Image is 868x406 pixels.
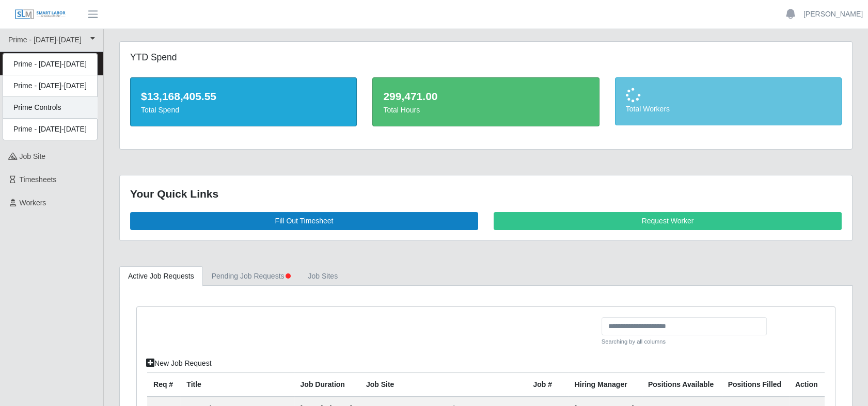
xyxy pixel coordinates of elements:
div: Prime - [DATE]-[DATE] [3,119,97,140]
div: Prime - [DATE]-[DATE] [3,54,97,75]
span: Workers [20,199,46,207]
th: Action [789,372,825,397]
div: Prime - [DATE]-[DATE] [3,75,97,97]
div: Total Spend [141,105,346,116]
a: Pending Job Requests [203,266,299,286]
span: Timesheets [20,175,57,184]
div: $13,168,405.55 [141,88,346,105]
a: Request Worker [494,212,842,230]
th: Job Duration [294,372,360,397]
th: Title [180,372,294,397]
a: job sites [299,266,347,286]
img: SLM Logo [14,9,66,20]
a: Fill Out Timesheet [130,212,478,230]
small: Searching by all columns [602,337,767,346]
div: 299,471.00 [383,88,588,105]
th: Job # [527,372,568,397]
div: Your Quick Links [130,186,842,202]
th: Positions Available [642,372,722,397]
th: Req # [147,372,180,397]
span: job site [20,152,46,160]
div: Total Hours [383,105,588,116]
a: New Job Request [139,354,218,372]
th: Hiring Manager [569,372,642,397]
a: [PERSON_NAME] [803,9,863,20]
div: Total Workers [626,104,831,115]
a: Active Job Requests [119,266,203,286]
div: Prime Controls [3,97,97,119]
th: job site [360,372,527,397]
th: Positions Filled [722,372,789,397]
h5: YTD Spend [130,52,357,63]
